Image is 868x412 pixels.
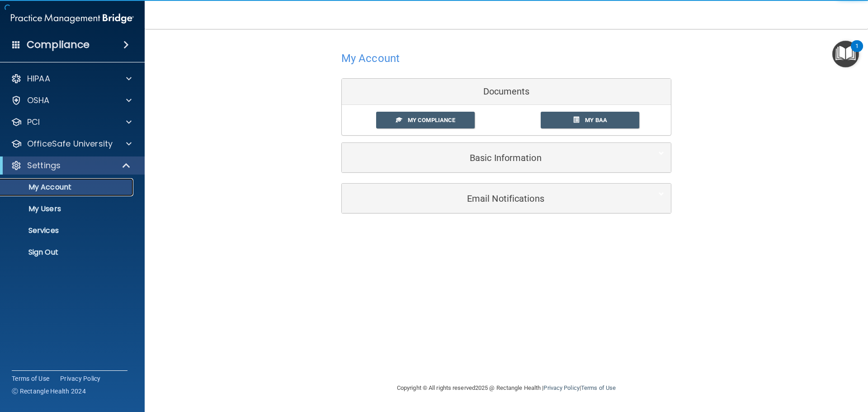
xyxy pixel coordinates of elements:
[832,41,859,67] button: Open Resource Center, 1 new notification
[349,153,637,163] h5: Basic Information
[408,117,455,123] span: My Compliance
[855,46,859,58] div: 1
[6,204,129,213] p: My Users
[349,147,664,168] a: Basic Information
[341,52,400,64] h4: My Account
[11,138,132,149] a: OfficeSafe University
[342,79,671,105] div: Documents
[27,138,113,149] p: OfficeSafe University
[12,374,49,383] a: Terms of Use
[349,194,637,204] h5: Email Notifications
[11,73,132,84] a: HIPAA
[341,374,671,403] div: Copyright © All rights reserved 2025 @ Rectangle Health | |
[27,38,90,51] h4: Compliance
[27,95,50,106] p: OSHA
[543,384,579,391] a: Privacy Policy
[11,9,134,28] img: PMB logo
[27,73,50,84] p: HIPAA
[27,160,61,171] p: Settings
[27,117,40,128] p: PCI
[12,387,86,396] span: Ⓒ Rectangle Health 2024
[6,248,129,257] p: Sign Out
[11,95,132,106] a: OSHA
[349,188,664,208] a: Email Notifications
[581,384,616,391] a: Terms of Use
[585,117,607,123] span: My BAA
[6,226,129,235] p: Services
[11,160,131,171] a: Settings
[60,374,101,383] a: Privacy Policy
[11,117,132,128] a: PCI
[6,183,129,192] p: My Account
